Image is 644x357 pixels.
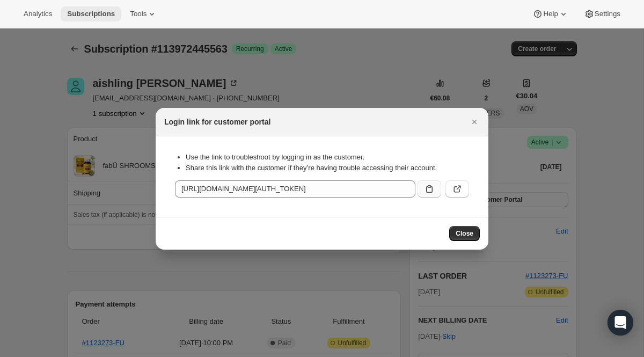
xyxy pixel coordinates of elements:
[608,310,633,336] div: Open Intercom Messenger
[67,10,115,18] span: Subscriptions
[123,6,164,21] button: Tools
[186,163,469,173] li: Share this link with the customer if they’re having trouble accessing their account.
[164,116,270,127] h2: Login link for customer portal
[526,6,575,21] button: Help
[543,10,558,18] span: Help
[17,6,58,21] button: Analytics
[449,226,480,241] button: Close
[24,10,52,18] span: Analytics
[467,114,482,129] button: Close
[61,6,121,21] button: Subscriptions
[577,6,627,21] button: Settings
[456,229,473,238] span: Close
[186,152,469,163] li: Use the link to troubleshoot by logging in as the customer.
[595,10,620,18] span: Settings
[130,10,147,18] span: Tools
